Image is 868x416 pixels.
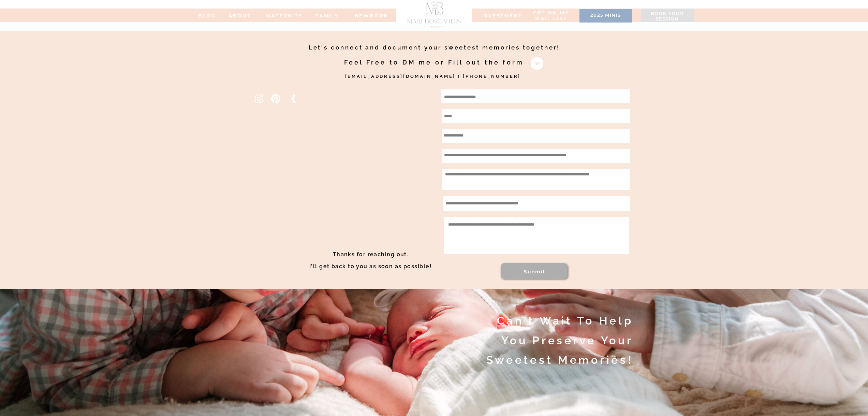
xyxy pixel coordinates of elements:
a: Book your session [645,11,690,23]
a: Submit [501,268,568,274]
a: BLOG [194,13,221,18]
a: MATERNITY [266,13,293,18]
a: INVESTMENT [481,13,515,18]
a: Can't wait to help you preserve your sweetest memories! [482,311,633,333]
a: NEWBORN [352,13,391,18]
a: [EMAIL_ADDRESS][DOMAIN_NAME] I [PHONE_NUMBER] [345,72,524,92]
a: FAMILy [313,13,341,18]
h2: Let's connect and document your sweetest memories together! [233,41,636,51]
a: ABOUT [221,13,259,18]
h2: Feel Free to DM me or Fill out the form [322,56,546,76]
a: Get on my MAIL list [532,10,571,22]
h2: Thanks for reaching out. I'll get back to you as soon as possible! [307,248,434,288]
a: 2025 minis [583,13,629,19]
